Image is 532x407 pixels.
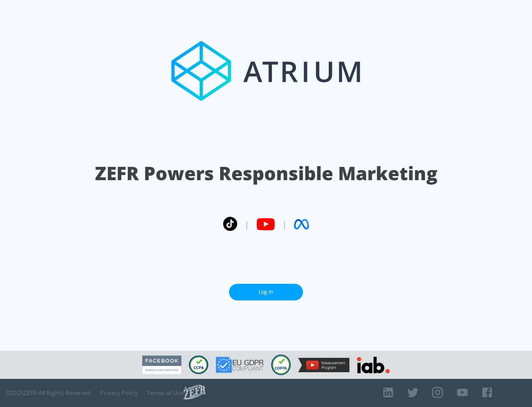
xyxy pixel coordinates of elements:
span: | [245,219,249,230]
span: © 2025 ZEFR All Rights Reserved [6,389,91,397]
a: Terms of Use [147,389,184,397]
img: Facebook Marketing Partner [142,356,181,374]
img: CCPA Compliant [189,356,208,374]
img: IAB [357,357,390,373]
h1: ZEFR Powers Responsible Marketing [95,161,437,186]
img: YouTube Measurement Program [298,358,349,372]
img: GDPR Compliant [216,357,264,373]
a: Log In [229,284,303,300]
img: COPPA Compliant [271,354,291,375]
span: | [282,219,287,230]
a: Privacy Policy [100,389,138,397]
